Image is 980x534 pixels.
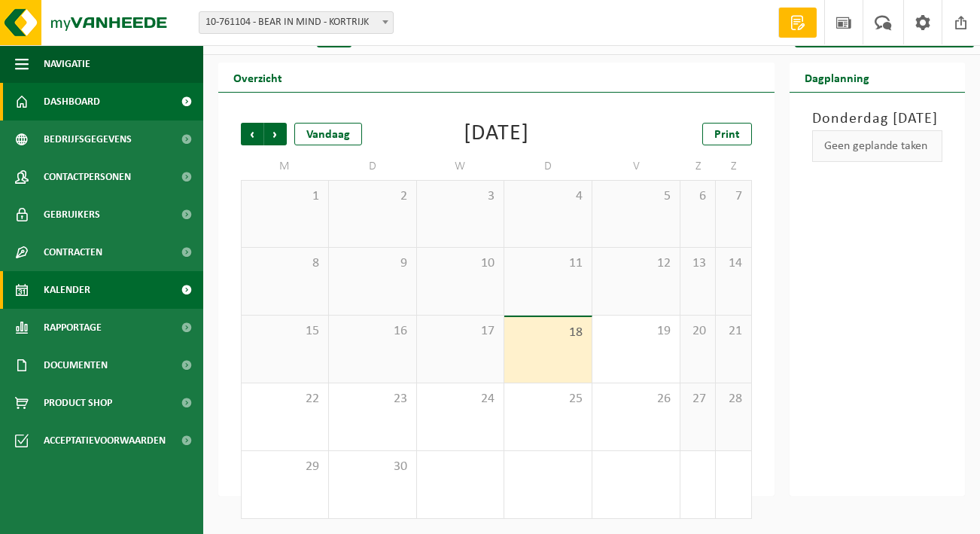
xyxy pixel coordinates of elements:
span: Documenten [44,346,108,384]
span: 4 [512,188,584,205]
span: 22 [249,391,321,407]
span: 1 [249,188,321,205]
span: 5 [600,188,672,205]
h3: Donderdag [DATE] [812,108,942,130]
span: 25 [512,391,584,407]
td: Z [680,153,717,180]
td: D [504,153,592,180]
span: 27 [688,391,708,407]
span: Gebruikers [44,196,100,233]
span: 20 [688,323,708,340]
span: 13 [688,255,708,272]
span: Rapportage [44,309,102,346]
span: 10-761104 - BEAR IN MIND - KORTRIJK [199,12,393,33]
div: [DATE] [464,123,529,145]
span: 10-761104 - BEAR IN MIND - KORTRIJK [199,11,394,34]
span: 30 [336,459,409,475]
span: Acceptatievoorwaarden [44,422,166,459]
span: 6 [688,188,708,205]
span: 15 [249,323,321,340]
span: 19 [600,323,672,340]
span: Vorige [241,123,263,145]
span: 23 [336,391,409,407]
span: 7 [723,188,744,205]
td: V [592,153,680,180]
span: 14 [723,255,744,272]
td: D [329,153,417,180]
a: Print [702,123,752,145]
span: 11 [512,255,584,272]
span: Contracten [44,233,102,271]
div: Geen geplande taken [812,130,942,162]
span: Print [714,129,740,141]
td: M [241,153,329,180]
span: 21 [723,323,744,340]
span: 8 [249,255,321,272]
span: Bedrijfsgegevens [44,121,132,158]
span: 16 [336,323,409,340]
span: Volgende [264,123,287,145]
span: Kalender [44,271,90,309]
span: 18 [512,325,584,341]
span: 29 [249,459,321,475]
h2: Dagplanning [790,63,884,92]
span: 24 [425,391,497,407]
span: 9 [336,255,409,272]
span: Dashboard [44,83,100,121]
td: W [417,153,505,180]
td: Z [716,153,752,180]
span: Navigatie [44,45,90,83]
span: 2 [336,188,409,205]
div: Vandaag [294,123,362,145]
span: 26 [600,391,672,407]
h2: Overzicht [218,63,297,92]
span: 17 [425,323,497,340]
span: 28 [723,391,744,407]
span: 3 [425,188,497,205]
span: 10 [425,255,497,272]
span: 12 [600,255,672,272]
span: Product Shop [44,384,112,422]
span: Contactpersonen [44,158,131,196]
